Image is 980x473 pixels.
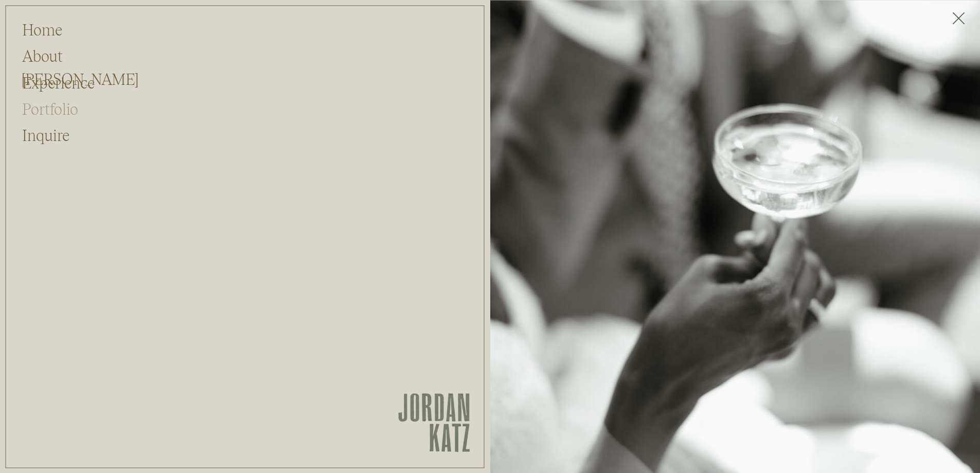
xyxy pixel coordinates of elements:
a: Home [22,18,78,38]
a: Experience [22,71,112,91]
a: Portfolio [22,97,78,117]
a: About [PERSON_NAME] [22,44,122,64]
a: Inquire [22,124,78,143]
